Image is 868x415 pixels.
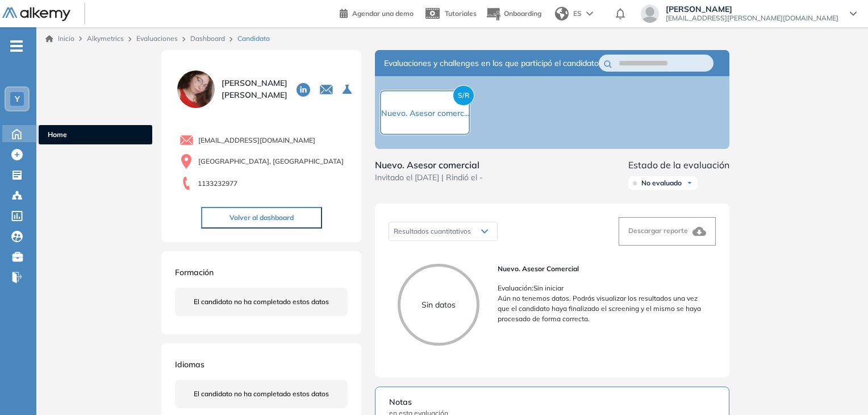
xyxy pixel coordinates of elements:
img: world [555,7,569,20]
span: Nuevo. Asesor comercial [375,158,483,172]
span: [GEOGRAPHIC_DATA], [GEOGRAPHIC_DATA] [198,156,344,167]
span: Invitado el [DATE] | Rindió el - [375,172,483,184]
span: Y [15,94,20,103]
span: 1133232977 [198,179,237,189]
p: Aún no tenemos datos. Podrás visualizar los resultados una vez que el candidato haya finalizado e... [498,293,707,324]
span: Idiomas [175,359,205,370]
span: El candidato no ha completado estos datos [194,389,329,399]
p: Evaluación : Sin iniciar [498,283,707,293]
span: S/R [453,85,474,106]
a: Inicio [45,34,74,44]
span: Formación [175,267,214,277]
button: Volver al dashboard [201,207,322,229]
span: Evaluaciones y challenges en los que participó el candidato [384,57,599,69]
a: Agendar una demo [340,6,414,19]
span: Onboarding [504,9,541,18]
span: Alkymetrics [87,34,124,43]
img: PROFILE_MENU_LOGO_USER [175,68,217,110]
span: Candidato [237,34,270,44]
span: Agendar una demo [352,9,414,18]
span: Descargar reporte [628,226,688,235]
span: Resultados cuantitativos [394,227,471,235]
button: Descargar reporte [619,217,716,246]
span: Estado de la evaluación [628,158,729,172]
p: Sin datos [400,299,477,311]
span: ES [573,9,582,19]
span: El candidato no ha completado estos datos [194,297,329,307]
span: [EMAIL_ADDRESS][DOMAIN_NAME] [198,135,315,146]
a: Evaluaciones [136,34,178,43]
span: Tutoriales [445,9,477,18]
img: Ícono de flecha [686,180,693,186]
iframe: Chat Widget [811,360,868,415]
span: [EMAIL_ADDRESS][PERSON_NAME][DOMAIN_NAME] [666,14,838,23]
img: Logo [2,7,70,22]
span: Home [48,130,143,140]
img: arrow [586,11,593,16]
span: [PERSON_NAME] [PERSON_NAME] [222,77,287,101]
div: Widget de chat [811,360,868,415]
button: Onboarding [486,2,541,26]
span: Nuevo. Asesor comerc... [381,108,469,118]
span: Notas [389,396,715,408]
span: Nuevo. Asesor comercial [498,264,707,274]
span: No evaluado [641,179,682,188]
span: [PERSON_NAME] [666,5,838,14]
a: Dashboard [190,34,225,43]
i: - [10,45,23,47]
